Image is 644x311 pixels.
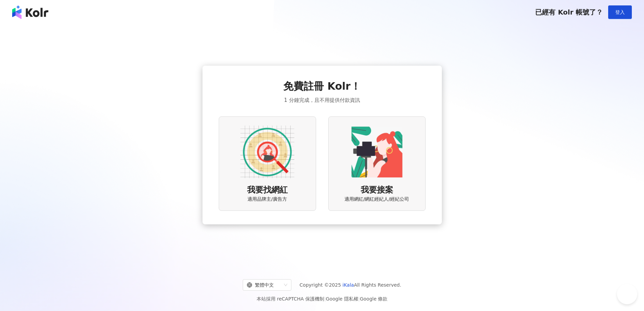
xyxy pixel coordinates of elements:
span: 本站採用 reCAPTCHA 保護機制 [257,295,387,303]
img: logo [12,5,48,19]
iframe: Help Scout Beacon - Open [617,284,637,304]
div: 繁體中文 [247,280,281,290]
a: iKala [342,282,354,288]
span: 我要找網紅 [247,184,288,196]
a: Google 隱私權 [326,296,358,302]
span: 免費註冊 Kolr！ [283,79,361,93]
span: 登入 [615,9,625,15]
span: | [324,296,326,302]
a: Google 條款 [360,296,387,302]
span: Copyright © 2025 All Rights Reserved. [300,281,401,289]
span: 已經有 Kolr 帳號了？ [535,8,603,16]
img: KOL identity option [350,125,404,179]
span: 適用品牌主/廣告方 [247,196,287,203]
img: AD identity option [240,125,294,179]
button: 登入 [608,5,632,19]
span: | [358,296,360,302]
span: 1 分鐘完成，且不用提供付款資訊 [284,96,360,104]
span: 我要接案 [361,184,393,196]
span: 適用網紅/網紅經紀人/經紀公司 [344,196,409,203]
